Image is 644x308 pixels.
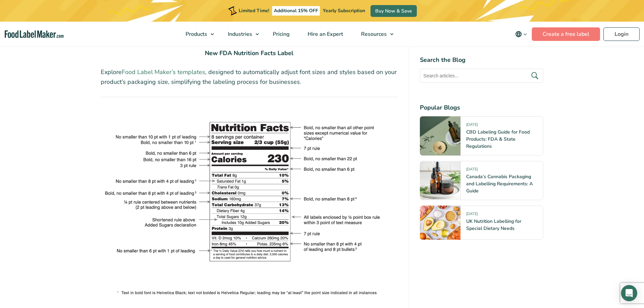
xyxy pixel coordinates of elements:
a: Hire an Expert [299,22,351,47]
span: [DATE] [466,167,478,174]
input: Search articles... [420,69,543,83]
a: Food Label Maker’s templates [122,68,205,76]
a: Canada’s Cannabis Packaging and Labelling Requirements: A Guide [466,173,533,194]
a: Login [603,27,640,41]
a: Create a free label [532,27,600,41]
span: Yearly Subscription [323,7,365,14]
a: Resources [352,22,397,47]
p: Explore , designed to automatically adjust font sizes and styles based on your product’s packagin... [101,67,398,87]
div: Open Intercom Messenger [621,285,637,301]
strong: New FDA Nutrition Facts Label [205,49,293,57]
span: Limited Time! [239,7,269,14]
span: [DATE] [466,211,478,219]
a: Buy Now & Save [371,5,417,17]
span: [DATE] [466,122,478,130]
img: The new FDA Nutrition Facts Label with descriptions fo the font style and size of different eleme... [101,96,398,297]
a: Products [177,22,217,47]
span: Products [184,30,208,38]
a: UK Nutrition Labelling for Special Dietary Needs [466,218,521,232]
a: Industries [219,22,262,47]
span: Industries [226,30,253,38]
span: Hire an Expert [306,30,344,38]
span: Additional 15% OFF [272,6,320,16]
h4: Search the Blog [420,55,543,65]
a: Pricing [264,22,297,47]
a: CBD Labeling Guide for Food Products: FDA & State Regulations [466,129,530,149]
span: Pricing [271,30,290,38]
span: Resources [359,30,387,38]
h4: Popular Blogs [420,103,543,112]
